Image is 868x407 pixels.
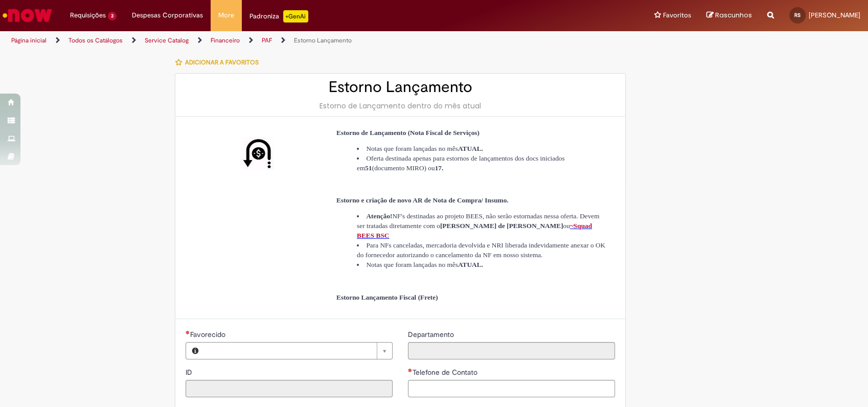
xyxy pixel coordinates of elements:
span: [PERSON_NAME] [809,11,860,19]
label: Somente leitura - ID [186,367,194,377]
img: ServiceNow [1,5,54,26]
input: ID [186,380,393,397]
span: Favoritos [663,10,691,20]
a: Service Catalog [145,36,189,44]
label: Somente leitura - Departamento [408,329,456,340]
strong: 17. [435,164,444,172]
span: 3 [108,12,117,20]
span: Necessários [408,368,413,372]
span: Somente leitura - ID [186,368,194,377]
div: Estorno de Lançamento dentro do mês atual [186,101,615,111]
span: Requisições [70,10,106,20]
div: Padroniza [249,10,308,22]
span: Estorno Lançamento Fiscal (Frete) [336,293,438,301]
strong: 51 [365,164,372,172]
span: Adicionar a Favoritos [185,58,259,66]
strong: ATUAL. [458,261,483,268]
p: +GenAi [283,10,308,22]
li: Notas que foram lançadas no mês [357,260,607,269]
span: Necessários - Favorecido [190,330,227,339]
a: Financeiro [211,36,240,44]
span: Necessários [186,330,190,334]
strong: Atenção! [366,212,392,220]
span: BSC [376,232,389,239]
a: Limpar campo Favorecido [204,343,392,359]
span: Telefone de Contato [413,368,479,377]
span: NF's destinadas ao projeto BEES, não serão estornadas nessa oferta. Devem ser tratadas diretament... [357,212,600,230]
li: Notas que foram lançadas no mês [357,144,607,153]
li: Oferta destinada apenas para estornos de lançamentos dos docs iniciados em (documento MIRO) ou [357,153,607,173]
h2: Estorno Lançamento [186,79,615,96]
input: Departamento [408,342,615,359]
img: Estorno Lançamento [241,137,273,170]
span: Rascunhos [715,10,752,20]
li: Para NFs canceladas, mercadoria devolvida e NRI liberada indevidamente anexar o OK do fornecedor ... [357,240,607,260]
span: Estorno e criação de novo AR de Nota de Compra/ Insumo. [336,196,509,204]
strong: ATUAL. [458,145,483,152]
a: Rascunhos [706,11,752,20]
button: Favorecido, Visualizar este registro [186,343,204,359]
a: Estorno Lançamento [294,36,352,44]
strong: [PERSON_NAME] de [PERSON_NAME] [440,222,563,230]
ul: Trilhas de página [8,31,571,50]
span: More [218,10,234,20]
button: Adicionar a Favoritos [175,52,264,73]
span: Despesas Corporativas [132,10,203,20]
a: Todos os Catálogos [68,36,123,44]
a: PAF [262,36,272,44]
span: Estorno de Lançamento (Nota Fiscal de Serviços) [336,129,479,137]
a: Página inicial [11,36,47,44]
input: Telefone de Contato [408,380,615,397]
span: RS [794,12,801,18]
